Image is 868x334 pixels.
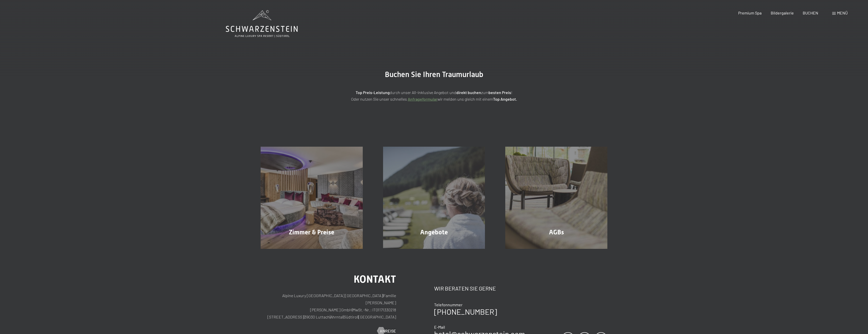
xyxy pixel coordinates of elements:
[289,229,334,236] span: Zimmer & Preise
[380,328,396,334] span: Anreise
[771,10,794,15] a: Bildergalerie
[304,314,304,319] span: |
[354,273,396,285] span: Kontakt
[493,97,517,101] strong: Top Angebot.
[385,70,483,79] span: Buchen Sie Ihren Traumurlaub
[343,314,344,319] span: |
[738,10,762,15] a: Premium Spa
[837,10,848,15] span: Menü
[434,302,463,307] span: Telefonnummer
[250,147,373,249] a: Buchung Zimmer & Preise
[373,147,495,249] a: Buchung Angebote
[330,314,330,319] span: |
[307,89,561,102] p: durch unser All-inklusive Angebot und zum ! Oder nutzen Sie unser schnelles wir melden uns gleich...
[803,10,818,15] a: BUCHEN
[495,147,618,249] a: Buchung AGBs
[434,325,445,329] span: E-Mail
[261,292,396,321] p: Alpine Luxury [GEOGRAPHIC_DATA] [GEOGRAPHIC_DATA] Familie [PERSON_NAME] [PERSON_NAME] GmbH MwSt.-...
[420,229,448,236] span: Angebote
[488,90,511,95] strong: besten Preis
[356,90,390,95] strong: Top Preis-Leistung
[408,97,437,101] a: Anfrageformular
[383,293,383,298] span: |
[434,285,496,292] span: Wir beraten Sie gerne
[434,307,497,316] a: [PHONE_NUMBER]
[352,307,353,312] span: |
[549,229,564,236] span: AGBs
[377,328,396,334] a: Anreise
[456,90,481,95] strong: direkt buchen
